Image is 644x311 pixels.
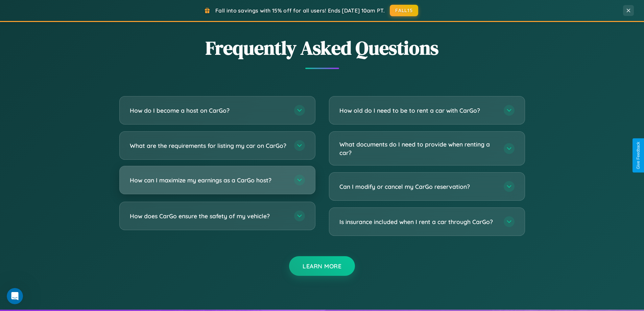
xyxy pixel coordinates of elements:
[130,141,287,150] h3: What are the requirements for listing my car on CarGo?
[7,288,23,304] iframe: Intercom live chat
[119,35,525,61] h2: Frequently Asked Questions
[130,106,287,115] h3: How do I become a host on CarGo?
[339,140,497,157] h3: What documents do I need to provide when renting a car?
[339,182,497,191] h3: Can I modify or cancel my CarGo reservation?
[130,212,287,220] h3: How does CarGo ensure the safety of my vehicle?
[636,142,641,169] div: Give Feedback
[215,7,385,14] span: Fall into savings with 15% off for all users! Ends [DATE] 10am PT.
[339,106,497,115] h3: How old do I need to be to rent a car with CarGo?
[289,256,355,276] button: Learn More
[339,218,497,226] h3: Is insurance included when I rent a car through CarGo?
[390,5,418,16] button: FALL15
[130,176,287,184] h3: How can I maximize my earnings as a CarGo host?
